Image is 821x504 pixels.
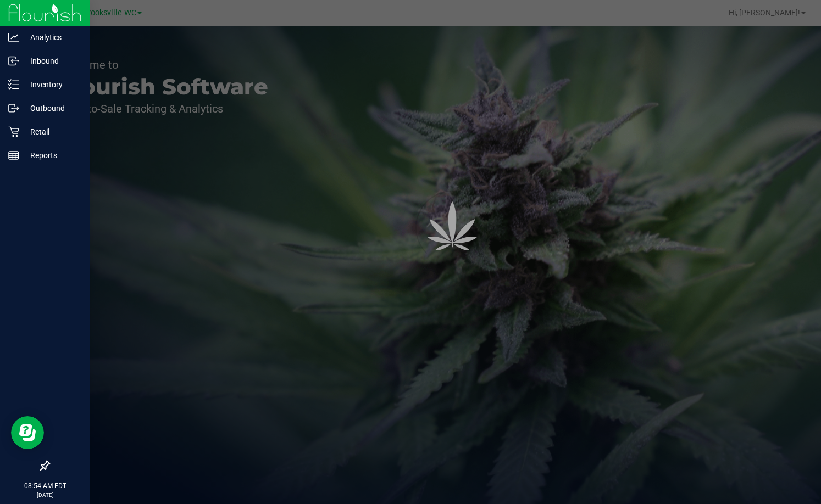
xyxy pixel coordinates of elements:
[11,416,44,449] iframe: Resource center
[19,102,85,115] p: Outbound
[8,150,19,161] inline-svg: Reports
[8,126,19,137] inline-svg: Retail
[5,481,85,491] p: 08:54 AM EDT
[19,78,85,91] p: Inventory
[19,149,85,162] p: Reports
[8,55,19,66] inline-svg: Inbound
[19,125,85,138] p: Retail
[8,103,19,114] inline-svg: Outbound
[19,54,85,68] p: Inbound
[5,491,85,499] p: [DATE]
[8,79,19,90] inline-svg: Inventory
[19,31,85,44] p: Analytics
[8,32,19,43] inline-svg: Analytics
